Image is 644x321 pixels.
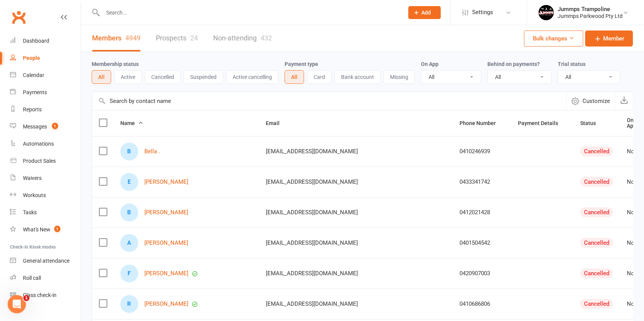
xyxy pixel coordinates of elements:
[266,266,358,281] span: [EMAIL_ADDRESS][DOMAIN_NAME]
[213,25,272,51] a: Non-attending432
[23,175,42,181] div: Waivers
[92,25,141,51] a: Members4949
[558,13,623,19] div: Jummps Parkwood Pty Ltd
[583,96,610,106] span: Customize
[383,70,415,84] button: Missing
[144,301,188,307] a: [PERSON_NAME]
[460,148,504,155] div: 0410246939
[460,209,504,216] div: 0412021428
[266,120,288,126] span: Email
[421,61,439,67] label: On App
[580,120,604,126] span: Status
[487,61,540,67] label: Behind on payments?
[566,92,615,110] button: Customize
[144,179,188,185] a: [PERSON_NAME]
[558,6,623,13] div: Jummps Trampoline
[120,143,138,160] div: B
[190,34,198,42] div: 24
[518,119,566,128] button: Payment Details
[120,295,138,313] div: R
[23,292,57,298] div: Class check-in
[558,61,586,67] label: Trial status
[10,101,81,118] a: Reports
[120,119,143,128] button: Name
[10,287,81,304] a: Class kiosk mode
[524,30,583,47] button: Bulk changes
[144,148,160,155] a: Bella .
[92,70,111,84] button: All
[23,209,37,215] div: Tasks
[10,152,81,170] a: Product Sales
[10,270,81,287] a: Roll call
[580,299,613,309] div: Cancelled
[23,258,70,264] div: General attendance
[23,89,47,95] div: Payments
[144,209,188,216] a: [PERSON_NAME]
[23,106,42,112] div: Reports
[627,301,636,307] div: No
[539,5,554,20] img: thumb_image1698795904.png
[627,179,636,185] div: No
[580,146,613,156] div: Cancelled
[266,119,288,128] button: Email
[8,295,26,313] iframe: Intercom live chat
[10,32,81,50] a: Dashboard
[144,240,188,246] a: [PERSON_NAME]
[23,55,40,61] div: People
[627,270,636,277] div: No
[585,30,633,47] a: Member
[266,175,358,189] span: [EMAIL_ADDRESS][DOMAIN_NAME]
[10,204,81,221] a: Tasks
[10,67,81,84] a: Calendar
[603,34,624,43] span: Member
[23,72,44,78] div: Calendar
[460,301,504,307] div: 0410686806
[460,119,504,128] button: Phone Number
[335,70,380,84] button: Bank account
[627,240,636,246] div: No
[125,34,141,42] div: 4949
[92,61,139,67] label: Membership status
[580,177,613,187] div: Cancelled
[120,173,138,191] div: E
[120,120,143,126] span: Name
[23,295,29,301] span: 1
[145,70,181,84] button: Cancelled
[580,207,613,217] div: Cancelled
[184,70,223,84] button: Suspended
[10,50,81,67] a: People
[52,123,58,129] span: 1
[92,92,566,110] input: Search by contact name
[266,297,358,311] span: [EMAIL_ADDRESS][DOMAIN_NAME]
[23,141,54,147] div: Automations
[627,148,636,155] div: No
[472,4,493,21] span: Settings
[9,8,28,27] a: Clubworx
[10,84,81,101] a: Payments
[460,240,504,246] div: 0401504542
[54,226,60,232] span: 1
[285,70,304,84] button: All
[120,265,138,282] div: F
[10,221,81,238] a: What's New1
[23,275,41,281] div: Roll call
[518,120,566,126] span: Payment Details
[144,270,188,277] a: [PERSON_NAME]
[10,118,81,135] a: Messages 1
[120,204,138,221] div: B
[620,111,643,136] th: On App
[261,34,272,42] div: 432
[580,119,604,128] button: Status
[266,144,358,159] span: [EMAIL_ADDRESS][DOMAIN_NAME]
[23,38,49,44] div: Dashboard
[580,238,613,248] div: Cancelled
[285,61,318,67] label: Payment type
[10,252,81,270] a: General attendance kiosk mode
[120,234,138,252] div: A
[23,192,46,198] div: Workouts
[23,158,56,164] div: Product Sales
[460,120,504,126] span: Phone Number
[422,10,431,16] span: Add
[307,70,332,84] button: Card
[460,270,504,277] div: 0420907003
